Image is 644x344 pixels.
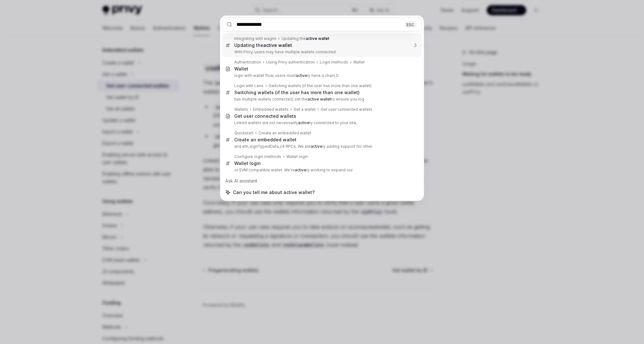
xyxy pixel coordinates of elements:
[234,90,360,95] div: Switching wallets (if the user has more than one wallet)
[298,120,310,125] b: active
[234,49,408,55] p: With Privy, users may have multiple wallets connected
[234,154,281,159] div: Configure login methods
[234,60,261,65] div: Authentication
[234,168,408,173] p: or SVM compatible wallet. We're ly working to expand our
[234,36,276,41] div: Integrating with wagmi
[306,36,329,41] b: active wallet
[269,83,371,88] div: Switching wallets (if the user has more than one wallet)
[405,21,416,28] div: ESC
[234,73,408,78] p: login with wallet flow, users must ly have a chain_0
[234,42,292,48] div: Updating the
[222,175,422,187] div: Ask AI assistant
[234,120,408,125] p: Linked wallets are not necessarily ly connected to your site,
[353,60,365,65] div: Wallet
[234,107,248,112] div: Wallets
[253,107,288,112] div: Embedded wallets
[234,113,296,119] div: Get user connected wallets
[234,97,408,102] p: has multiple wallets connected, set the to ensure you log
[321,107,372,112] div: Get user connected wallets
[286,154,308,159] div: Wallet login
[296,73,307,78] b: active
[234,66,248,72] div: Wallet
[234,161,261,166] div: Wallet login
[234,144,408,149] p: and eth_signTypedData_v4 RPCs. We are ly adding support for other
[294,107,316,112] div: Get a wallet
[233,189,315,196] span: Can you tell me about active wallet?
[234,137,296,143] div: Create an embedded wallet
[234,83,264,88] div: Login with Lens
[311,144,322,149] b: active
[258,131,311,136] div: Create an embedded wallet
[320,60,348,65] div: Login methods
[266,60,315,65] div: Using Privy authentication
[308,97,331,101] b: active wallet
[295,168,306,172] b: active
[263,42,292,48] b: active wallet
[281,36,329,41] div: Updating the
[234,131,253,136] div: Quickstart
